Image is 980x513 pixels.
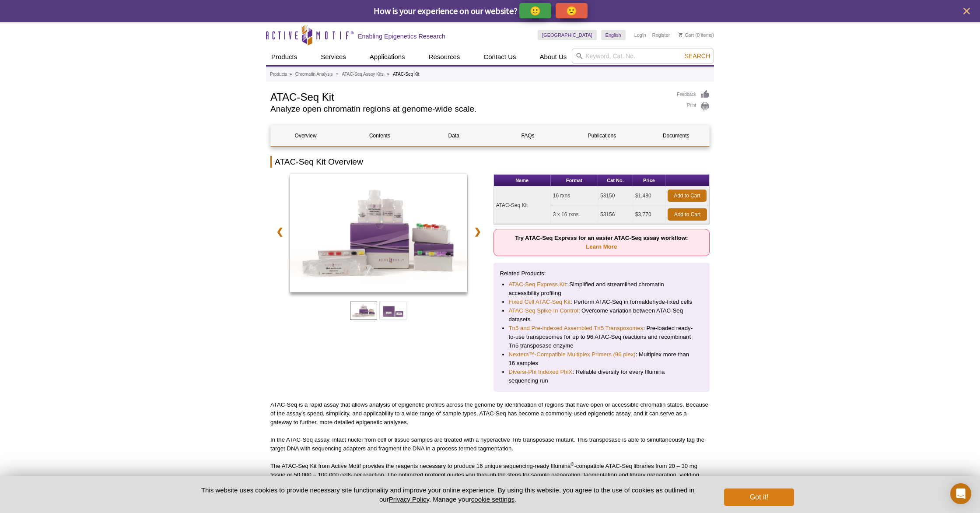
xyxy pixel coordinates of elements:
li: : Overcome variation between ATAC-Seq datasets [509,306,695,324]
a: Register [652,32,670,38]
a: Add to Cart [668,190,707,202]
a: [GEOGRAPHIC_DATA] [538,30,597,40]
a: Overview [271,125,340,146]
a: Data [419,125,489,146]
td: 3 x 16 rxns [551,205,598,224]
a: Contents [345,125,414,146]
a: Products [270,70,287,78]
li: | [648,30,650,40]
th: Price [633,175,665,186]
p: The ATAC-Seq Kit from Active Motif provides the reagents necessary to produce 16 unique sequencin... [270,462,710,488]
li: : Simplified and streamlined chromatin accessibility profiling [509,280,695,298]
a: Fixed Cell ATAC-Seq Kit [509,298,571,306]
td: ATAC-Seq Kit [494,186,551,224]
a: ATAC-Seq Spike-In Control [509,306,578,315]
a: Tn5 and Pre-indexed Assembled Tn5 Transposomes [509,324,644,333]
li: » [336,72,339,77]
input: Keyword, Cat. No. [572,49,714,63]
img: Your Cart [679,32,682,37]
span: Search [685,53,710,60]
a: Chromatin Analysis [295,70,333,78]
li: » [387,72,390,77]
button: Search [682,52,713,60]
li: » [289,72,292,77]
li: (0 items) [679,30,714,40]
li: : Reliable diversity for every Illumina sequencing run [509,368,695,385]
a: English [601,30,626,40]
a: Applications [364,49,410,65]
a: ATAC-Seq Express Kit [509,280,566,289]
li: : Perform ATAC-Seq in formaldehyde-fixed cells [509,298,695,306]
button: Got it! [724,488,794,506]
a: ❮ [270,221,289,242]
p: In the ATAC-Seq assay, intact nuclei from cell or tissue samples are treated with a hyperactive T... [270,436,710,453]
h2: Analyze open chromatin regions at genome-wide scale. [270,105,668,113]
li: : Pre-loaded ready-to-use transposomes for up to 96 ATAC-Seq reactions and recombinant Tn5 transp... [509,324,695,350]
a: Login [634,32,646,38]
td: 53150 [598,186,633,205]
a: ATAC-Seq Kit [290,174,467,295]
a: Feedback [677,90,710,99]
a: Resources [423,49,465,65]
img: ATAC-Seq Kit [290,174,467,292]
a: Cart [679,32,694,38]
p: 🙁 [566,5,577,16]
p: Related Products: [500,269,703,278]
a: Services [315,49,351,65]
th: Cat No. [598,175,633,186]
td: 16 rxns [551,186,598,205]
a: ATAC-Seq Assay Kits [342,70,384,78]
a: ❯ [468,221,487,242]
sup: ® [570,461,574,467]
a: Privacy Policy [389,495,429,503]
a: Publications [567,125,637,146]
a: About Us [535,49,572,65]
a: Documents [641,125,711,146]
a: Print [677,102,710,111]
span: How is your experience on our website? [374,5,518,16]
li: : Multiplex more than 16 samples [509,350,695,368]
a: Products [266,49,302,65]
th: Format [551,175,598,186]
td: $3,770 [633,205,665,224]
p: This website uses cookies to provide necessary site functionality and improve your online experie... [186,485,710,504]
h1: ATAC-Seq Kit [270,90,668,103]
div: Open Intercom Messenger [950,483,971,504]
h2: ATAC-Seq Kit Overview [270,156,710,168]
a: Contact Us [478,49,521,65]
button: close [961,6,972,17]
a: Diversi-Phi Indexed PhiX [509,368,573,376]
td: 53156 [598,205,633,224]
a: FAQs [493,125,563,146]
li: ATAC-Seq Kit [393,72,420,77]
td: $1,480 [633,186,665,205]
p: ATAC-Seq is a rapid assay that allows analysis of epigenetic profiles across the genome by identi... [270,401,710,427]
p: 🙂 [530,5,541,16]
th: Name [494,175,551,186]
strong: Try ATAC-Seq Express for an easier ATAC-Seq assay workflow: [515,235,688,250]
h2: Enabling Epigenetics Research [358,32,445,40]
a: Nextera™-Compatible Multiplex Primers (96 plex) [509,350,636,359]
a: Learn More [586,243,617,250]
a: Add to Cart [668,208,707,221]
button: cookie settings [471,495,514,503]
